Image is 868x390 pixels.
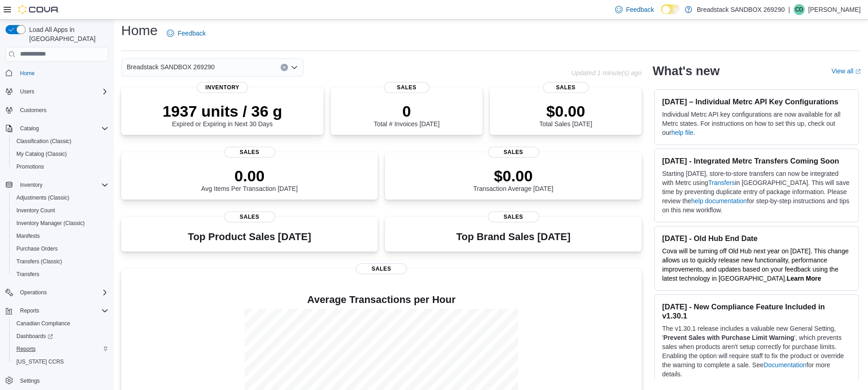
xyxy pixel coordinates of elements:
[2,85,112,98] button: Users
[18,5,59,14] img: Cova
[9,242,112,255] button: Purchase Orders
[662,110,851,137] p: Individual Metrc API key configurations are now available for all Metrc states. For instructions ...
[9,268,112,281] button: Transfers
[13,161,48,172] a: Promotions
[16,375,108,386] span: Settings
[626,5,654,14] span: Feedback
[224,147,275,158] span: Sales
[16,358,64,365] span: [US_STATE] CCRS
[16,105,50,116] a: Customers
[13,344,108,354] span: Reports
[663,334,794,341] strong: Prevent Sales with Purchase Limit Warning
[13,344,39,354] a: Reports
[13,331,108,342] span: Dashboards
[662,234,851,243] h3: [DATE] - Old Hub End Date
[13,243,62,254] a: Purchase Orders
[13,205,59,216] a: Inventory Count
[163,102,282,128] div: Expired or Expiring in Next 30 Days
[13,318,108,329] span: Canadian Compliance
[2,122,112,135] button: Catalog
[9,343,112,355] button: Reports
[9,204,112,217] button: Inventory Count
[652,64,719,78] h2: What's new
[20,107,46,114] span: Customers
[13,243,108,254] span: Purchase Orders
[163,102,282,120] p: 1937 units / 36 g
[16,138,72,145] span: Classification (Classic)
[16,123,108,134] span: Catalog
[201,167,298,192] div: Avg Items Per Transaction [DATE]
[16,180,46,190] button: Inventory
[163,24,209,42] a: Feedback
[661,5,680,14] input: Dark Mode
[9,148,112,160] button: My Catalog (Classic)
[697,4,785,15] p: Breadstack SANDBOX 269290
[291,64,298,71] button: Open list of options
[9,255,112,268] button: Transfers (Classic)
[9,330,112,343] a: Dashboards
[16,232,40,240] span: Manifests
[16,375,43,386] a: Settings
[13,231,108,241] span: Manifests
[188,231,311,242] h3: Top Product Sales [DATE]
[16,320,70,327] span: Canadian Compliance
[16,86,38,97] button: Users
[764,361,806,369] a: Documentation
[16,104,108,116] span: Customers
[16,333,53,340] span: Dashboards
[13,136,108,147] span: Classification (Classic)
[13,256,66,267] a: Transfers (Classic)
[16,258,62,265] span: Transfers (Classic)
[16,180,108,190] span: Inventory
[16,287,51,298] button: Operations
[9,355,112,368] button: [US_STATE] CCRS
[20,125,39,132] span: Catalog
[662,324,851,379] p: The v1.30.1 release includes a valuable new General Setting, ' ', which prevents sales when produ...
[456,231,570,242] h3: Top Brand Sales [DATE]
[795,4,803,15] span: CD
[691,197,747,205] a: help documentation
[16,305,108,316] span: Reports
[13,256,108,267] span: Transfers (Classic)
[13,318,74,329] a: Canadian Compliance
[9,217,112,230] button: Inventory Manager (Classic)
[20,88,34,95] span: Users
[543,82,589,93] span: Sales
[16,123,42,134] button: Catalog
[13,269,108,280] span: Transfers
[9,135,112,148] button: Classification (Classic)
[808,4,861,15] p: [PERSON_NAME]
[16,345,36,353] span: Reports
[2,304,112,317] button: Reports
[374,102,439,120] p: 0
[708,179,735,186] a: Transfers
[539,102,592,120] p: $0.00
[855,69,861,74] svg: External link
[488,211,539,222] span: Sales
[787,275,821,282] a: Learn More
[488,147,539,158] span: Sales
[178,29,205,38] span: Feedback
[13,231,43,241] a: Manifests
[16,150,67,158] span: My Catalog (Classic)
[539,102,592,128] div: Total Sales [DATE]
[662,97,851,106] h3: [DATE] – Individual Metrc API Key Configurations
[128,294,634,305] h4: Average Transactions per Hour
[13,218,108,229] span: Inventory Manager (Classic)
[16,67,108,79] span: Home
[9,230,112,242] button: Manifests
[26,25,108,43] span: Load All Apps in [GEOGRAPHIC_DATA]
[16,287,108,298] span: Operations
[662,156,851,165] h3: [DATE] - Integrated Metrc Transfers Coming Soon
[662,169,851,215] p: Starting [DATE], store-to-store transfers can now be integrated with Metrc using in [GEOGRAPHIC_D...
[794,4,805,15] div: Chanh Doan
[16,207,55,214] span: Inventory Count
[16,68,38,79] a: Home
[473,167,554,185] p: $0.00
[20,70,35,77] span: Home
[13,161,108,172] span: Promotions
[374,102,439,128] div: Total # Invoices [DATE]
[13,192,73,203] a: Adjustments (Classic)
[13,192,108,203] span: Adjustments (Classic)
